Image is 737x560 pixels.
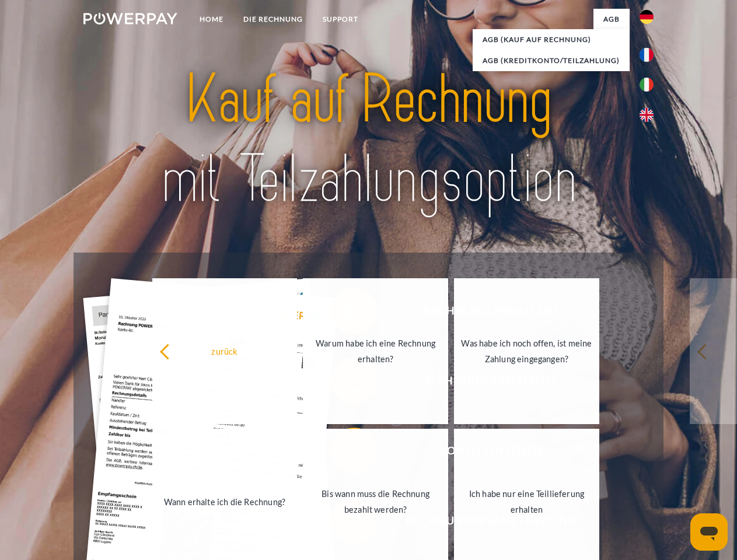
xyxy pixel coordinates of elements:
[640,10,654,24] img: de
[310,486,441,517] div: Bis wann muss die Rechnung bezahlt werden?
[461,486,592,517] div: Ich habe nur eine Teillieferung erhalten
[159,494,291,509] div: Wann erhalte ich die Rechnung?
[159,343,291,359] div: zurück
[473,29,630,50] a: AGB (Kauf auf Rechnung)
[690,513,728,551] iframe: Schaltfläche zum Öffnen des Messaging-Fensters
[111,56,626,223] img: title-powerpay_de.svg
[454,278,599,424] a: Was habe ich noch offen, ist meine Zahlung eingegangen?
[640,48,654,62] img: fr
[593,9,630,30] a: agb
[190,9,233,30] a: Home
[83,13,177,24] img: logo-powerpay-white.svg
[640,108,654,122] img: en
[461,335,592,367] div: Was habe ich noch offen, ist meine Zahlung eingegangen?
[313,9,368,30] a: SUPPORT
[640,78,654,92] img: it
[233,9,313,30] a: DIE RECHNUNG
[310,335,441,367] div: Warum habe ich eine Rechnung erhalten?
[473,50,630,71] a: AGB (Kreditkonto/Teilzahlung)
